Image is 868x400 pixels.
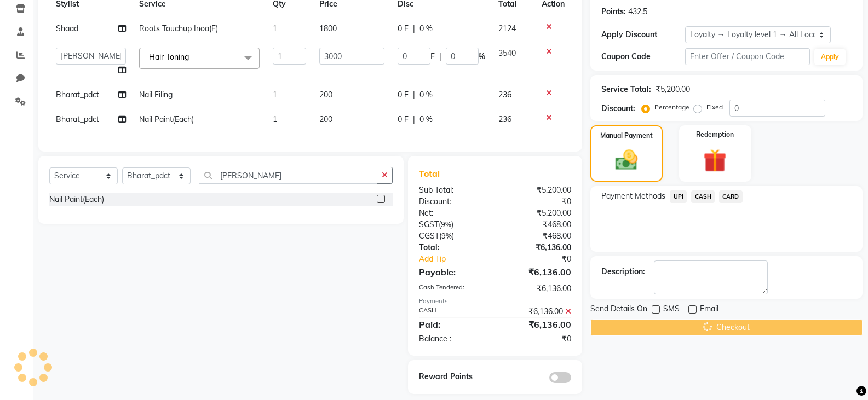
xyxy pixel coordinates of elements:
span: SMS [663,303,680,317]
span: | [413,114,415,125]
div: ₹0 [495,333,579,345]
div: Paid: [411,318,495,331]
div: ₹5,200.00 [495,184,579,196]
div: ₹468.00 [495,219,579,230]
span: CARD [719,190,743,203]
span: 236 [498,90,511,100]
span: 200 [319,114,332,124]
img: _cash.svg [608,147,645,173]
span: 3540 [498,48,516,58]
span: Roots Touchup Inoa(F) [139,24,218,33]
span: 236 [498,114,511,124]
img: _gift.svg [696,146,734,175]
span: 200 [319,90,332,100]
div: Payable: [411,265,495,279]
span: F [430,51,435,62]
a: x [189,52,194,62]
div: ₹5,200.00 [495,207,579,219]
div: ₹0 [509,253,579,265]
div: Nail Paint(Each) [49,194,104,205]
div: Balance : [411,333,495,345]
span: 9% [441,231,452,240]
span: SGST [419,219,439,229]
span: | [413,23,415,34]
span: 1 [273,90,277,100]
input: Enter Offer / Coupon Code [685,48,810,65]
span: 2124 [498,24,516,33]
button: Apply [814,49,846,65]
div: ₹6,136.00 [495,242,579,253]
a: Add Tip [411,253,509,265]
span: UPI [670,190,687,203]
span: Send Details On [590,303,647,317]
span: Payment Methods [601,190,665,202]
div: ₹6,136.00 [495,283,579,294]
div: ₹6,136.00 [495,318,579,331]
div: ( ) [411,219,495,230]
span: 0 % [419,23,433,34]
span: Shaad [56,24,78,33]
span: Bharat_pdct [56,114,99,124]
span: 0 F [398,89,409,101]
div: Reward Points [411,371,495,383]
span: Bharat_pdct [56,90,99,100]
div: Sub Total: [411,184,495,196]
label: Fixed [706,102,723,112]
span: | [439,51,441,62]
span: 0 F [398,23,409,34]
label: Manual Payment [600,131,653,141]
span: 1 [273,24,277,33]
div: ( ) [411,230,495,242]
div: Points: [601,6,626,18]
div: ₹6,136.00 [495,265,579,279]
div: 432.5 [628,6,647,18]
div: Coupon Code [601,51,685,62]
div: Description: [601,266,645,277]
span: Email [700,303,718,317]
span: Nail Paint(Each) [139,114,194,124]
div: ₹6,136.00 [495,306,579,317]
input: Search or Scan [199,167,377,184]
span: | [413,89,415,101]
label: Redemption [696,130,734,140]
span: Nail Filing [139,90,173,100]
span: 0 % [419,114,433,125]
span: 1800 [319,24,337,33]
span: 9% [441,220,451,229]
div: ₹0 [495,196,579,207]
div: ₹5,200.00 [656,84,690,95]
span: 0 F [398,114,409,125]
div: CASH [411,306,495,317]
div: Cash Tendered: [411,283,495,294]
span: CASH [691,190,715,203]
div: Discount: [411,196,495,207]
div: Discount: [601,103,635,114]
span: 0 % [419,89,433,101]
span: CGST [419,231,439,241]
div: Total: [411,242,495,253]
div: Service Total: [601,84,651,95]
span: 1 [273,114,277,124]
div: Net: [411,207,495,219]
label: Percentage [654,102,689,112]
span: % [479,51,485,62]
div: Apply Discount [601,29,685,40]
span: Hair Toning [149,52,189,62]
div: ₹468.00 [495,230,579,242]
span: Total [419,168,444,179]
div: Payments [419,297,571,306]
